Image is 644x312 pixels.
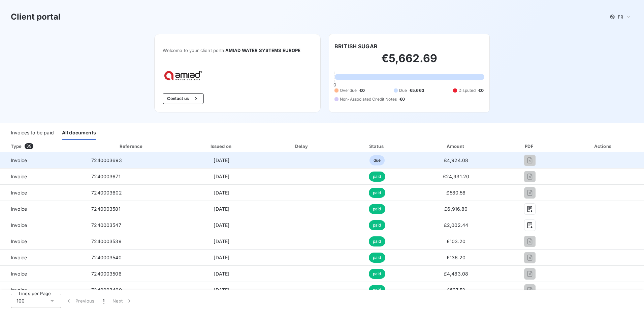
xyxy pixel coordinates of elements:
[399,96,405,102] span: €0
[334,42,378,50] h6: BRITISH SUGAR
[91,174,121,179] span: 7240003671
[5,287,80,293] span: Invoice
[5,238,80,245] span: Invoice
[11,11,61,23] h3: Client portal
[214,222,229,228] span: [DATE]
[458,87,476,94] span: Disputed
[7,143,85,150] div: Type
[91,222,121,228] span: 7240003547
[369,172,385,182] span: paid
[214,157,229,163] span: [DATE]
[214,206,229,212] span: [DATE]
[478,87,484,94] span: €0
[444,206,468,212] span: £6,916.80
[618,14,623,20] span: FR
[564,143,643,150] div: Actions
[498,143,561,150] div: PDF
[446,190,465,196] span: £580.56
[108,294,137,308] button: Next
[214,271,229,277] span: [DATE]
[444,222,468,228] span: £2,002.44
[62,126,96,140] div: All documents
[443,174,470,179] span: £24,931.20
[5,189,80,196] span: Invoice
[267,143,337,150] div: Delay
[225,48,301,53] span: AMIAD WATER SYSTEMS EUROPE
[5,206,80,212] span: Invoice
[214,255,229,260] span: [DATE]
[91,190,122,196] span: 7240003602
[340,87,357,94] span: Overdue
[369,155,385,165] span: due
[17,297,25,304] span: 100
[369,220,385,230] span: paid
[91,206,121,212] span: 7240003581
[163,69,206,82] img: Company logo
[11,126,54,140] div: Invoices to be paid
[5,222,80,229] span: Invoice
[163,93,203,104] button: Contact us
[25,143,33,149] span: 39
[61,294,99,308] button: Previous
[214,190,229,196] span: [DATE]
[340,143,414,150] div: Status
[369,236,385,246] span: paid
[214,174,229,179] span: [DATE]
[417,143,496,150] div: Amount
[5,157,80,164] span: Invoice
[369,188,385,198] span: paid
[99,294,108,308] button: 1
[91,287,122,293] span: 7240003490
[334,52,484,72] h2: €5,662.69
[91,157,122,163] span: 7240003693
[5,270,80,277] span: Invoice
[444,157,468,163] span: £4,924.08
[214,287,229,293] span: [DATE]
[369,269,385,279] span: paid
[359,87,365,94] span: €0
[91,255,122,260] span: 7240003540
[369,253,385,263] span: paid
[5,173,80,180] span: Invoice
[103,297,104,304] span: 1
[444,271,468,277] span: £4,483.08
[120,144,142,149] div: Reference
[5,254,80,261] span: Invoice
[91,271,122,277] span: 7240003506
[369,285,385,295] span: paid
[91,238,122,244] span: 7240003539
[179,143,264,150] div: Issued on
[340,96,397,102] span: Non-Associated Credit Notes
[447,238,465,244] span: £103.20
[163,48,312,53] span: Welcome to your client portal
[447,287,465,293] span: £527.52
[399,87,407,94] span: Due
[369,204,385,214] span: paid
[410,87,424,94] span: €5,663
[333,82,336,87] span: 0
[447,255,465,260] span: £136.20
[214,238,229,244] span: [DATE]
